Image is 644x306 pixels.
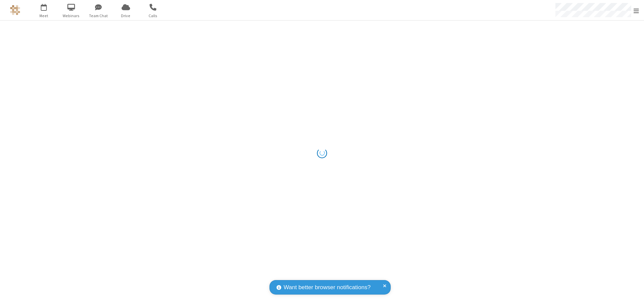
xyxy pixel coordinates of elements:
[113,13,138,19] span: Drive
[140,13,166,19] span: Calls
[59,13,84,19] span: Webinars
[10,5,20,15] img: QA Selenium DO NOT DELETE OR CHANGE
[31,13,57,19] span: Meet
[86,13,111,19] span: Team Chat
[284,283,371,292] span: Want better browser notifications?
